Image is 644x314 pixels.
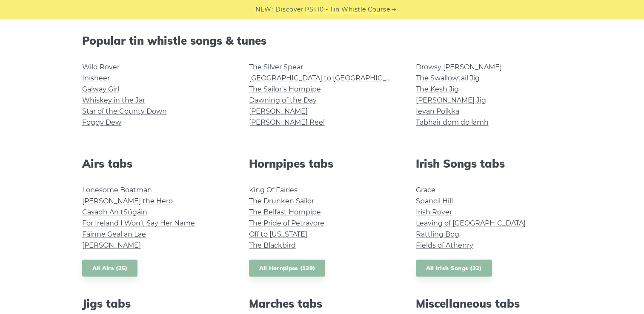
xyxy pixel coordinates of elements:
[416,260,492,277] a: All Irish Songs (32)
[416,157,562,170] h2: Irish Songs tabs
[305,5,390,14] a: PST10 - Tin Whistle Course
[82,34,562,47] h2: Popular tin whistle songs & tunes
[416,197,453,205] a: Spancil Hill
[82,297,229,310] h2: Jigs tabs
[416,297,562,310] h2: Miscellaneous tabs
[82,219,195,227] a: For Ireland I Won’t Say Her Name
[82,230,146,238] a: Fáinne Geal an Lae
[416,85,459,93] a: The Kesh Jig
[416,219,526,227] a: Leaving of [GEOGRAPHIC_DATA]
[249,297,395,310] h2: Marches tabs
[275,5,303,14] span: Discover
[416,208,452,216] a: Irish Rover
[249,74,406,82] a: [GEOGRAPHIC_DATA] to [GEOGRAPHIC_DATA]
[416,186,435,194] a: Grace
[249,107,308,115] a: [PERSON_NAME]
[249,208,321,216] a: The Belfast Hornpipe
[249,186,298,194] a: King Of Fairies
[82,85,119,93] a: Galway Girl
[249,241,296,249] a: The Blackbird
[82,63,120,71] a: Wild Rover
[249,63,303,71] a: The Silver Spear
[249,219,324,227] a: The Pride of Petravore
[416,118,489,126] a: Tabhair dom do lámh
[255,5,273,14] span: NEW:
[416,107,459,115] a: Ievan Polkka
[416,230,459,238] a: Rattling Bog
[82,74,110,82] a: Inisheer
[82,197,173,205] a: [PERSON_NAME] the Hero
[249,197,314,205] a: The Drunken Sailor
[82,107,167,115] a: Star of the County Down
[82,118,121,126] a: Foggy Dew
[249,118,325,126] a: [PERSON_NAME] Reel
[416,96,486,104] a: [PERSON_NAME] Jig
[82,208,147,216] a: Casadh An tSúgáin
[82,157,229,170] h2: Airs tabs
[82,96,145,104] a: Whiskey in the Jar
[249,230,307,238] a: Off to [US_STATE]
[249,260,326,277] a: All Hornpipes (139)
[416,74,480,82] a: The Swallowtail Jig
[249,85,321,93] a: The Sailor’s Hornpipe
[82,260,138,277] a: All Airs (36)
[249,157,395,170] h2: Hornpipes tabs
[249,96,317,104] a: Dawning of the Day
[416,241,473,249] a: Fields of Athenry
[416,63,502,71] a: Drowsy [PERSON_NAME]
[82,186,152,194] a: Lonesome Boatman
[82,241,141,249] a: [PERSON_NAME]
